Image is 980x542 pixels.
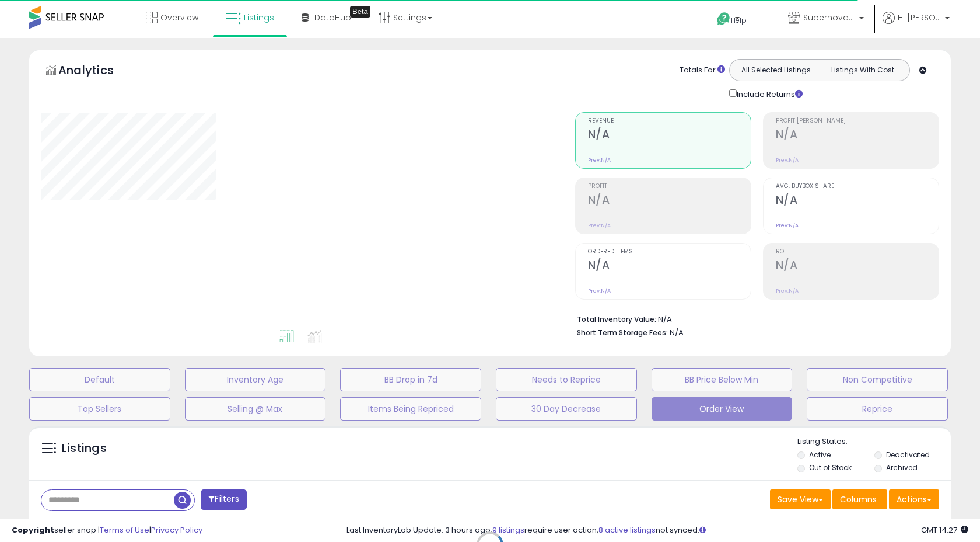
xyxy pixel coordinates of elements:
h2: N/A [588,193,751,209]
h5: Analytics [58,62,136,81]
button: Reprice [807,397,948,421]
span: N/A [670,327,684,338]
li: N/A [577,311,930,325]
span: Overview [160,12,198,23]
span: Supernova Co. [803,12,856,23]
small: Prev: N/A [588,157,611,164]
small: Prev: N/A [588,287,611,294]
span: Ordered Items [588,249,751,255]
h2: N/A [776,193,939,209]
button: 30 Day Decrease [496,397,637,421]
span: Hi [PERSON_NAME] [898,12,942,23]
button: All Selected Listings [733,62,820,78]
button: Top Sellers [29,397,170,421]
span: Revenue [588,118,751,124]
small: Prev: N/A [588,222,611,229]
button: Non Competitive [807,368,948,391]
span: DataHub [314,12,351,23]
a: Help [708,3,769,38]
i: Get Help [716,12,731,26]
button: Order View [652,397,793,421]
h2: N/A [776,259,939,275]
button: BB Drop in 7d [340,368,481,391]
button: Items Being Repriced [340,397,481,421]
strong: Copyright [12,524,54,536]
div: Tooltip anchor [350,6,370,18]
h2: N/A [588,259,751,275]
button: BB Price Below Min [652,368,793,391]
span: Listings [244,12,274,23]
small: Prev: N/A [776,287,799,294]
button: Listings With Cost [819,62,906,78]
button: Needs to Reprice [496,368,637,391]
a: Hi [PERSON_NAME] [883,12,950,38]
div: seller snap | | [12,525,202,536]
b: Short Term Storage Fees: [577,328,668,338]
span: ROI [776,249,939,255]
span: Avg. Buybox Share [776,183,939,190]
b: Total Inventory Value: [577,314,656,324]
div: Include Returns [720,87,817,100]
span: Profit [588,183,751,190]
button: Selling @ Max [185,397,326,421]
small: Prev: N/A [776,222,799,229]
button: Inventory Age [185,368,326,391]
button: Default [29,368,170,391]
div: Totals For [680,65,725,76]
small: Prev: N/A [776,157,799,164]
h2: N/A [776,128,939,144]
span: Help [731,15,747,25]
span: Profit [PERSON_NAME] [776,118,939,124]
h2: N/A [588,128,751,144]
